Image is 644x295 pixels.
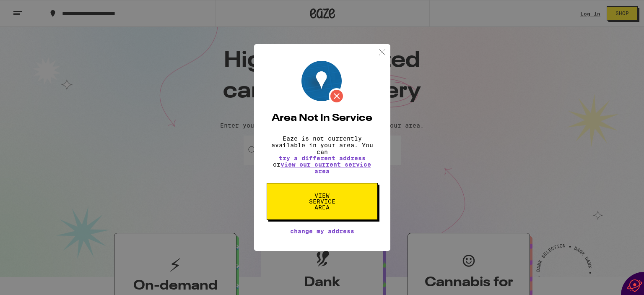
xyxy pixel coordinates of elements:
[290,228,354,234] button: Change My Address
[279,155,366,161] button: try a different address
[5,6,60,13] span: Hi. Need any help?
[267,192,378,199] a: View Service Area
[267,113,378,123] h2: Area Not In Service
[267,183,378,220] button: View Service Area
[301,61,345,104] img: Location
[377,47,387,57] img: close.svg
[301,193,344,210] span: View Service Area
[267,135,378,175] p: Eaze is not currently available in your area. You can or
[280,161,371,175] a: view our current service area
